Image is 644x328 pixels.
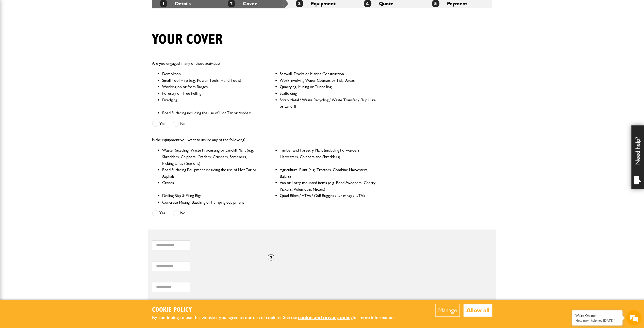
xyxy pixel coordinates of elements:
[162,179,258,192] li: Cranes
[464,304,492,317] button: Allow all
[162,97,258,110] li: Dredging
[69,156,92,163] em: Start Chat
[280,71,376,77] li: Seawall, Docks or Marina Construction
[280,97,376,110] li: Scrap Metal / Waste Recycling / Waste Transfer / Skip Hire or Landfill
[162,84,258,90] li: Working on or from Barges
[280,84,376,90] li: Quarrying, Mining or Tunnelling
[7,77,93,88] input: Enter your phone number
[162,192,258,199] li: Drilling Rigs & Piling Rigs
[9,28,21,35] img: d_20077148190_company_1631870298795_20077148190
[280,179,376,192] li: Van or Lorry-mounted items (e.g. Road Sweepers, Cherry Pickers, Volumetric Mixers)
[280,77,376,84] li: Work involving Water Courses or Tidal Areas
[152,60,376,67] p: Are you engaged in any of these activities?
[298,315,353,320] a: cookie and privacy policy
[152,137,376,143] p: Is the equipment you want to insure any of the following?
[152,121,165,127] label: Yes
[162,77,258,84] li: Small Tool Hire (e.g. Power Tools, Hand Tools)
[435,304,460,317] button: Manage
[280,90,376,97] li: Scaffolding
[152,306,403,314] h2: Cookie Policy
[631,125,644,189] div: Need help?
[152,314,403,322] p: By continuing to use this website, you agree to our use of cookies. See our for more information.
[162,71,258,77] li: Demolition
[26,28,85,35] div: Chat with us now
[173,210,186,216] label: No
[280,147,376,167] li: Timber and Forestry Plant (including Forwarders, Harvesters, Chippers and Shredders)
[162,147,258,167] li: Waste Recycling, Waste Processing or Landfill Plant (e.g. Shredders, Chippers, Graders, Crushers,...
[575,314,619,318] div: We're Online!
[7,47,93,58] input: Enter your last name
[162,167,258,179] li: Road Surfacing Equipment including the use of Hot Tar or Asphalt
[152,210,165,216] label: Yes
[152,31,223,48] h1: Your cover
[160,1,191,7] a: 1Details
[162,199,258,206] li: Concrete Mixing, Batching or Pumping equipment
[162,110,258,116] li: Road Surfacing including the use of Hot Tar or Asphalt
[7,62,93,73] input: Enter your email address
[83,3,95,15] div: Minimize live chat window
[280,167,376,179] li: Agricultural Plant (e.g. Tractors, Combine Harvesters, Balers)
[280,192,376,199] li: Quad Bikes / ATVs / Golf Buggies / Unimogs / UTVs
[575,319,619,322] p: How may I help you today?
[7,92,93,152] textarea: Type your message and hit 'Enter'
[162,90,258,97] li: Forestry or Tree Felling
[173,121,186,127] label: No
